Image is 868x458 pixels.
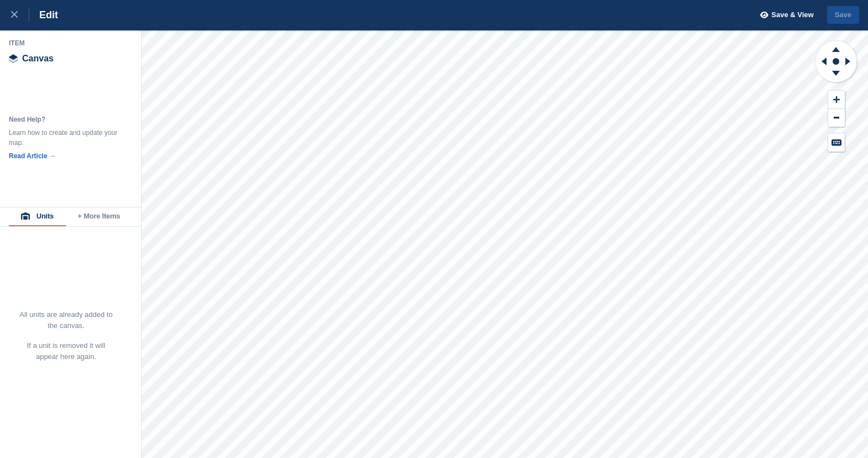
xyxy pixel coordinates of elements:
button: + More Items [66,207,132,226]
div: Learn how to create and update your map. [9,128,119,148]
button: Zoom In [828,91,845,109]
button: Save [827,6,859,24]
p: All units are already added to the canvas. [19,309,113,331]
button: Keyboard Shortcuts [828,133,845,152]
a: Read Article → [9,152,56,160]
div: Item [9,39,133,48]
div: Need Help? [9,114,119,124]
img: canvas-icn.9d1aba5b.svg [9,54,18,63]
button: Units [9,207,66,226]
span: Save & View [771,9,813,20]
div: Edit [29,8,58,22]
p: If a unit is removed it will appear here again. [19,340,113,362]
button: Zoom Out [828,109,845,127]
button: Save & View [754,6,814,24]
span: Canvas [22,54,54,63]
